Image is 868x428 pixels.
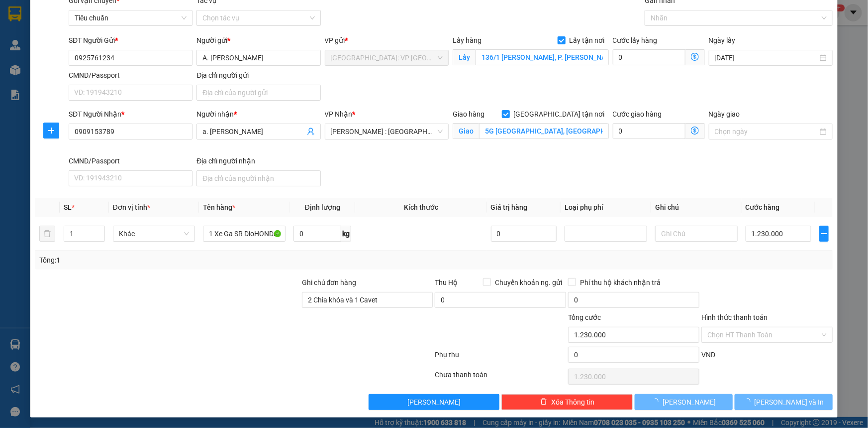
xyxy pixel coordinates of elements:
[453,36,482,44] span: Lấy hàng
[69,70,193,81] div: CMND/Passport
[305,203,340,211] span: Định lượng
[43,123,59,139] button: plus
[613,123,685,139] input: Cước giao hàng
[69,109,193,120] div: SĐT Người Nhận
[341,226,351,242] span: kg
[203,226,286,242] input: VD: Bàn, Ghế
[701,313,768,321] label: Hình thức thanh toán
[755,397,824,408] span: [PERSON_NAME] và In
[561,198,651,217] th: Loại phụ phí
[635,394,733,410] button: [PERSON_NAME]
[196,155,320,166] div: Địa chỉ người nhận
[691,127,699,135] span: dollar-circle
[69,35,193,46] div: SĐT Người Gửi
[651,198,742,217] th: Ghi chú
[491,203,528,211] span: Giá trị hàng
[655,226,738,242] input: Ghi Chú
[325,110,353,118] span: VP Nhận
[566,35,609,46] span: Lấy tận nơi
[407,397,461,408] span: [PERSON_NAME]
[491,277,566,288] span: Chuyển khoản ng. gửi
[435,279,458,286] span: Thu Hộ
[568,313,601,321] span: Tổng cước
[820,230,828,238] span: plus
[715,126,818,137] input: Ngày giao
[69,155,193,166] div: CMND/Passport
[196,70,320,81] div: Địa chỉ người gửi
[331,50,443,65] span: Quảng Ngãi: VP Trường Chinh
[325,35,449,46] div: VP gửi
[613,49,685,65] input: Cước lấy hàng
[434,369,568,387] div: Chưa thanh toán
[491,226,557,242] input: 0
[576,277,665,288] span: Phí thu hộ khách nhận trả
[196,85,320,101] input: Địa chỉ của người gửi
[691,53,699,61] span: dollar-circle
[746,203,780,211] span: Cước hàng
[709,110,740,118] label: Ngày giao
[744,398,755,405] span: loading
[119,226,190,241] span: Khác
[709,36,736,44] label: Ngày lấy
[715,52,818,63] input: Ngày lấy
[75,10,187,25] span: Tiêu chuẩn
[404,203,438,211] span: Kích thước
[501,394,633,410] button: deleteXóa Thông tin
[453,123,479,139] span: Giao
[663,397,716,408] span: [PERSON_NAME]
[476,49,609,65] input: Lấy tận nơi
[39,255,335,266] div: Tổng: 1
[735,394,833,410] button: [PERSON_NAME] và In
[434,349,568,367] div: Phụ thu
[453,110,484,118] span: Giao hàng
[196,170,320,186] input: Địa chỉ của người nhận
[479,123,609,139] input: Giao tận nơi
[39,226,55,242] button: delete
[302,279,357,286] label: Ghi chú đơn hàng
[701,351,715,359] span: VND
[369,394,500,410] button: [PERSON_NAME]
[307,128,315,136] span: user-add
[453,49,476,65] span: Lấy
[551,397,594,408] span: Xóa Thông tin
[510,109,609,120] span: [GEOGRAPHIC_DATA] tận nơi
[302,292,433,308] input: Ghi chú đơn hàng
[196,35,320,46] div: Người gửi
[44,127,59,135] span: plus
[652,398,663,405] span: loading
[203,203,235,211] span: Tên hàng
[540,398,547,406] span: delete
[819,226,829,242] button: plus
[113,203,150,211] span: Đơn vị tính
[613,110,662,118] label: Cước giao hàng
[196,109,320,120] div: Người nhận
[613,36,658,44] label: Cước lấy hàng
[64,203,72,211] span: SL
[331,124,443,139] span: Hồ Chí Minh : Kho Quận 12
